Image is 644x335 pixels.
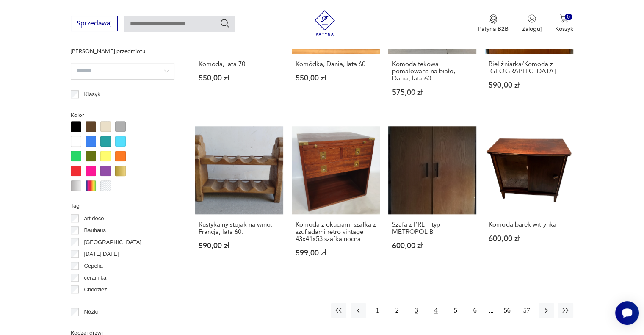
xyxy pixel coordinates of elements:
a: Szafa z PRL – typ METROPOL BSzafa z PRL – typ METROPOL B600,00 zł [388,126,476,273]
button: 56 [500,303,515,318]
h3: Komoda tekowa pomalowana na biało, Dania, lata 60. [392,61,473,82]
h3: Komoda barek witrynka [489,221,569,228]
p: Nóżki [84,307,98,317]
p: [GEOGRAPHIC_DATA] [84,238,141,247]
a: Sprzedawaj [71,21,118,27]
button: 2 [390,303,405,318]
h3: Komódka, Dania, lata 60. [296,61,376,68]
p: Ćmielów [84,297,105,306]
button: Szukaj [220,18,230,28]
p: ceramika [84,273,107,282]
p: 590,00 zł [199,242,279,249]
button: 0Koszyk [555,14,573,33]
p: Chodzież [84,285,107,294]
p: art deco [84,214,104,223]
iframe: Smartsupp widget button [615,301,639,325]
button: 57 [519,303,534,318]
button: Sprzedawaj [71,16,118,31]
h3: Szafa z PRL – typ METROPOL B [392,221,473,235]
p: 599,00 zł [296,249,376,257]
h3: Rustykalny stojak na wino. Francja, lata 60. [199,221,279,235]
button: Patyna B2B [478,14,509,33]
a: Komoda z okuciami szafka z szufladami retro vintage 43x41x53 szafka nocnaKomoda z okuciami szafka... [292,126,380,273]
button: 5 [448,303,463,318]
p: [DATE][DATE] [84,249,119,259]
p: 600,00 zł [489,235,569,242]
button: Zaloguj [522,14,542,33]
h3: Komoda z okuciami szafka z szufladami retro vintage 43x41x53 szafka nocna [296,221,376,243]
p: Patyna B2B [478,25,509,33]
button: 1 [370,303,385,318]
img: Ikona medalu [489,14,498,24]
p: 550,00 zł [199,75,279,82]
img: Ikonka użytkownika [528,14,536,23]
p: 575,00 zł [392,89,473,96]
h3: Komoda, lata 70. [199,61,279,68]
p: Koszyk [555,25,573,33]
img: Patyna - sklep z meblami i dekoracjami vintage [312,10,337,36]
h3: Bieliźniarka/Komoda z [GEOGRAPHIC_DATA] [489,61,569,75]
button: 4 [428,303,444,318]
a: Komoda barek witrynkaKomoda barek witrynka600,00 zł [485,126,573,273]
p: Tag [71,201,174,210]
a: Rustykalny stojak na wino. Francja, lata 60.Rustykalny stojak na wino. Francja, lata 60.590,00 zł [195,126,283,273]
p: 600,00 zł [392,242,473,249]
a: Ikona medaluPatyna B2B [478,14,509,33]
div: 0 [565,14,572,21]
p: Kolor [71,111,174,120]
img: Ikona koszyka [560,14,568,23]
p: 590,00 zł [489,82,569,89]
p: [PERSON_NAME] przedmiotu [71,47,174,56]
p: Klasyk [84,90,100,99]
p: 550,00 zł [296,75,376,82]
p: Bauhaus [84,226,106,235]
p: Cepelia [84,261,103,271]
p: Zaloguj [522,25,542,33]
button: 3 [409,303,424,318]
button: 6 [467,303,483,318]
